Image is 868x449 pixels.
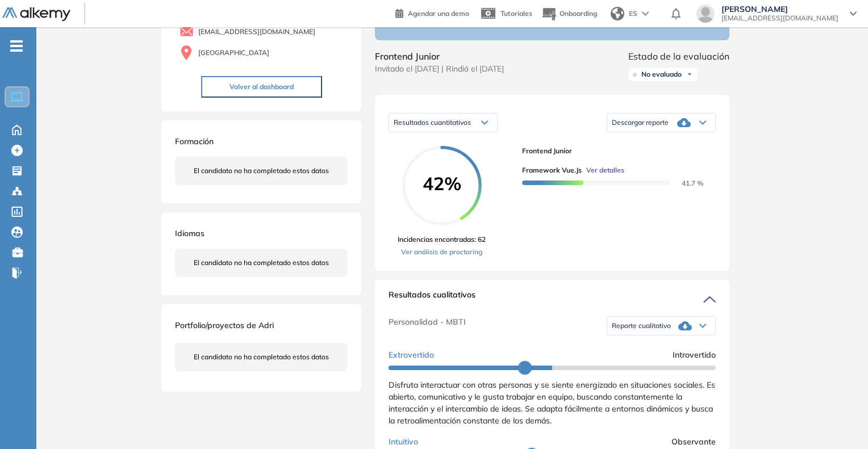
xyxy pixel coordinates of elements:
[612,118,669,127] span: Descargar reporte
[408,9,469,18] span: Agendar una demo
[198,27,315,37] span: [EMAIL_ADDRESS][DOMAIN_NAME]
[629,9,637,19] span: ES
[389,436,418,448] span: Intuitivo
[721,5,838,14] span: [PERSON_NAME]
[194,166,329,176] span: El candidato no ha completado estos datos
[560,9,597,18] span: Onboarding
[582,165,624,175] button: Ver detalles
[394,118,471,127] span: Resultados cuantitativos
[395,6,469,19] a: Agendar una demo
[175,136,214,146] span: Formación
[2,7,70,22] img: Logo
[673,349,716,361] span: Introvertido
[194,352,329,362] span: El candidato no ha completado estos datos
[389,380,715,426] span: Disfruta interactuar con otras personas y se siente energizado en situaciones sociales. Es abiert...
[194,258,329,268] span: El candidato no ha completado estos datos
[586,165,624,175] span: Ver detalles
[611,7,624,20] img: world
[375,49,504,63] span: Frontend Junior
[628,49,729,63] span: Estado de la evaluación
[642,11,649,16] img: arrow
[389,289,475,307] span: Resultados cualitativos
[541,2,597,26] button: Onboarding
[398,247,486,257] a: Ver análisis de proctoring
[375,63,504,75] span: Invitado el [DATE] | Rindió el [DATE]
[668,179,703,187] span: 41.7 %
[175,320,274,330] span: Portfolio/proyectos de Adri
[522,146,707,156] span: Frontend Junior
[641,70,682,79] span: No evaluado
[389,316,466,335] span: Personalidad - MBTI
[10,45,23,47] i: -
[612,321,671,330] span: Reporte cualitativo
[686,71,693,78] img: Ícono de flecha
[201,76,322,98] button: Volver al dashboard
[198,48,269,58] span: [GEOGRAPHIC_DATA]
[402,174,482,192] span: 42%
[175,228,205,238] span: Idiomas
[398,234,486,245] span: Incidencias encontradas: 62
[500,9,532,18] span: Tutoriales
[389,349,434,361] span: Extrovertido
[522,165,582,175] span: Framework Vue.js
[671,436,716,448] span: Observante
[721,14,838,23] span: [EMAIL_ADDRESS][DOMAIN_NAME]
